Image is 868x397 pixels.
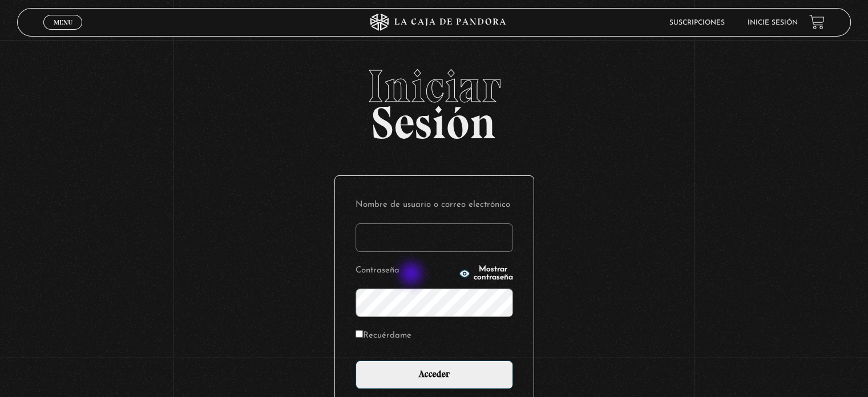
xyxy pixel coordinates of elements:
label: Recuérdame [356,327,411,345]
span: Cerrar [50,29,76,37]
span: Iniciar [17,63,850,109]
span: Mostrar contraseña [474,266,513,282]
button: Mostrar contraseña [459,266,513,282]
a: Inicie sesión [748,19,798,26]
h2: Sesión [17,63,850,137]
a: View your shopping cart [809,14,825,30]
input: Recuérdame [356,330,363,338]
a: Suscripciones [669,19,725,26]
span: Menu [54,19,72,26]
input: Acceder [356,360,513,389]
label: Contraseña [356,262,455,280]
label: Nombre de usuario o correo electrónico [356,197,513,214]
